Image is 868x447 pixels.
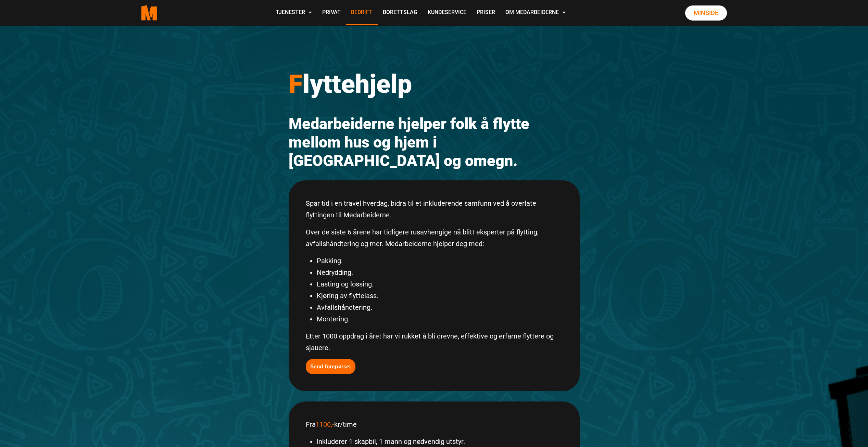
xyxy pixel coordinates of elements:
[317,290,563,302] li: Kjøring av flyttelass.
[316,420,334,429] span: 1100,-
[500,1,571,25] a: Om Medarbeiderne
[317,278,563,290] li: Lasting og lossing.
[271,1,317,25] a: Tjenester
[317,1,346,25] a: Privat
[317,267,563,278] li: Nedrydding.
[423,1,471,25] a: Kundeservice
[471,1,500,25] a: Priser
[306,197,563,221] p: Spar tid i en travel hverdag, bidra til et inkluderende samfunn ved å overlate flyttingen til Med...
[289,68,580,99] h1: lyttehjelp
[306,359,355,374] button: Send forepørsel
[317,302,563,313] li: Avfallshåndtering.
[289,69,303,99] span: F
[310,363,351,370] b: Send forepørsel
[306,419,563,430] p: Fra kr/time
[685,5,727,21] a: Minside
[317,255,563,267] li: Pakking.
[306,226,563,250] p: Over de siste 6 årene har tidligere rusavhengige nå blitt eksperter på flytting, avfallshåndterin...
[378,1,423,25] a: Borettslag
[306,330,563,354] p: Etter 1000 oppdrag i året har vi rukket å bli drevne, effektive og erfarne flyttere og sjauere.
[289,115,580,170] h2: Medarbeiderne hjelper folk å flytte mellom hus og hjem i [GEOGRAPHIC_DATA] og omegn.
[346,1,378,25] a: Bedrift
[317,313,563,325] li: Montering.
